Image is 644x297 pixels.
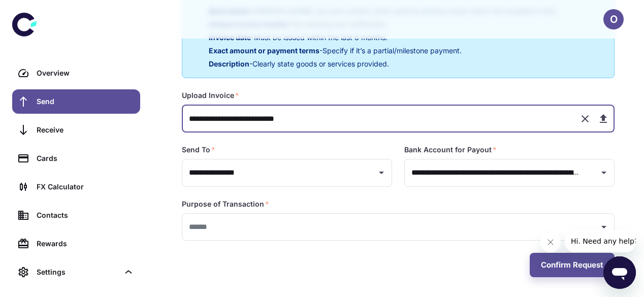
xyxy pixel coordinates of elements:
a: Send [12,89,140,114]
label: Upload Invoice [182,90,239,101]
div: FX Calculator [37,181,134,192]
label: Send To [182,145,215,155]
label: Bank Account for Payout [404,145,497,155]
iframe: Close message [540,232,561,252]
a: Cards [12,146,140,171]
p: - Clearly state goods or services provided. [209,58,558,70]
div: Settings [37,267,119,278]
button: O [603,9,624,29]
button: Open [597,220,611,234]
a: Rewards [12,232,140,256]
p: - Specify if it’s a partial/milestone payment. [209,45,558,56]
div: Send [37,96,134,107]
button: Confirm Request [530,253,615,277]
div: Settings [12,260,140,284]
a: Receive [12,118,140,142]
div: Receive [37,124,134,136]
span: Hi. Need any help? [6,7,73,15]
div: Contacts [37,210,134,221]
a: Overview [12,61,140,85]
a: Contacts [12,203,140,227]
span: Exact amount or payment terms [209,46,319,55]
label: Purpose of Transaction [182,199,269,209]
span: Description [209,59,249,68]
div: Rewards [37,238,134,249]
iframe: Message from company [565,230,636,252]
iframe: Button to launch messaging window [603,256,636,289]
a: FX Calculator [12,175,140,199]
div: Cards [37,153,134,164]
button: Open [374,166,389,180]
div: Overview [37,68,134,79]
button: Open [597,166,611,180]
